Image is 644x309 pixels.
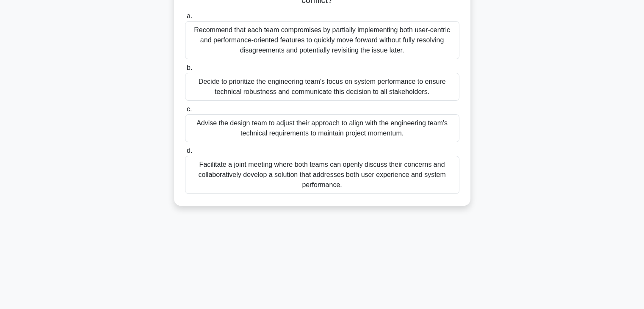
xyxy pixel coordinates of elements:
div: Decide to prioritize the engineering team's focus on system performance to ensure technical robus... [185,73,459,101]
span: a. [187,12,192,19]
span: d. [187,147,192,154]
div: Recommend that each team compromises by partially implementing both user-centric and performance-... [185,21,459,59]
span: b. [187,64,192,71]
span: c. [187,105,192,113]
div: Advise the design team to adjust their approach to align with the engineering team's technical re... [185,114,459,142]
div: Facilitate a joint meeting where both teams can openly discuss their concerns and collaboratively... [185,156,459,194]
